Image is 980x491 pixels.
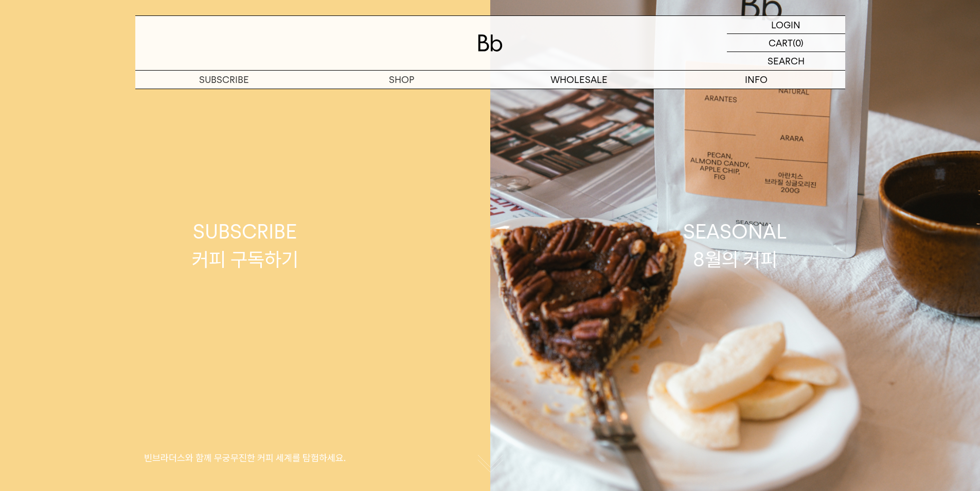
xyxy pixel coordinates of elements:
a: LOGIN [727,16,845,34]
p: WHOLESALE [490,71,668,89]
p: INFO [668,71,845,89]
a: CART (0) [727,34,845,52]
div: SEASONAL 8월의 커피 [683,218,787,273]
a: SUBSCRIBE [135,71,313,89]
p: SEARCH [768,52,805,70]
a: SHOP [313,71,490,89]
div: SUBSCRIBE 커피 구독하기 [192,218,298,273]
p: CART [769,34,793,52]
p: LOGIN [771,16,800,33]
p: (0) [793,34,804,52]
img: 로고 [478,35,503,52]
